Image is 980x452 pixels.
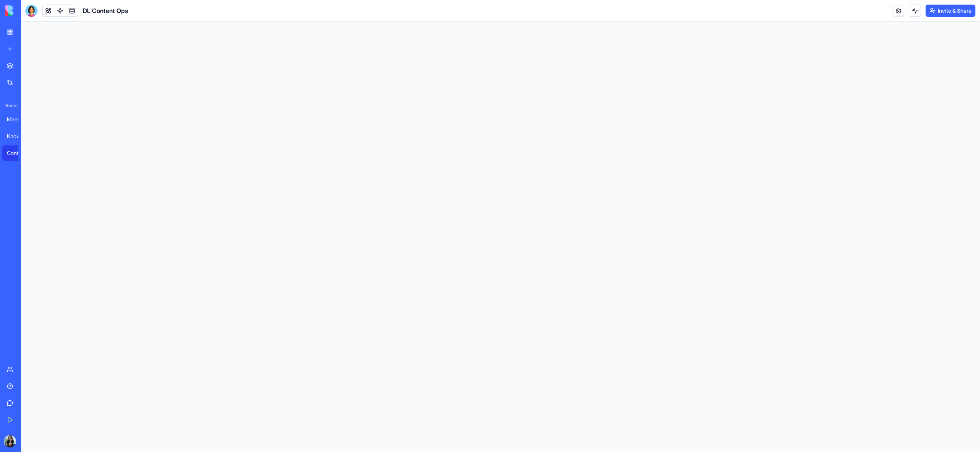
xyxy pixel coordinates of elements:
div: Meeting Hub [7,116,28,123]
span: DL Content Ops [83,6,128,15]
img: PHOTO-2025-09-15-15-09-07_ggaris.jpg [4,435,16,447]
a: Meeting Hub [2,112,33,127]
button: Invite & Share [926,5,975,17]
span: Recent [2,103,18,109]
img: logo [5,5,53,16]
a: Knowledge Hub [2,129,33,144]
div: Content Calendar [7,149,28,157]
a: Content Calendar [2,145,33,161]
div: Knowledge Hub [7,132,28,140]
